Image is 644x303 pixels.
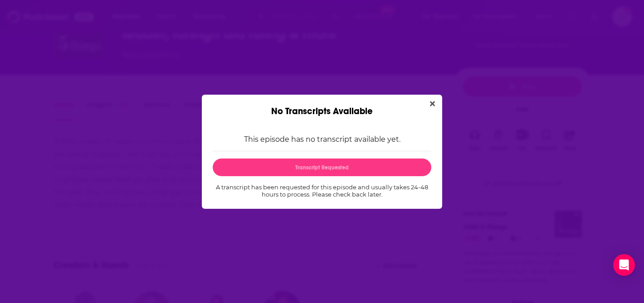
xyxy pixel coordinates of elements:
p: A transcript has been requested for this episode and usually takes 24-48 hours to process. Please... [213,183,431,198]
div: No Transcripts Available [202,95,442,117]
div: Open Intercom Messenger [613,254,635,276]
button: Transcript Requested [213,159,431,176]
button: Close [426,98,439,110]
p: This episode has no transcript available yet. [213,135,431,144]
